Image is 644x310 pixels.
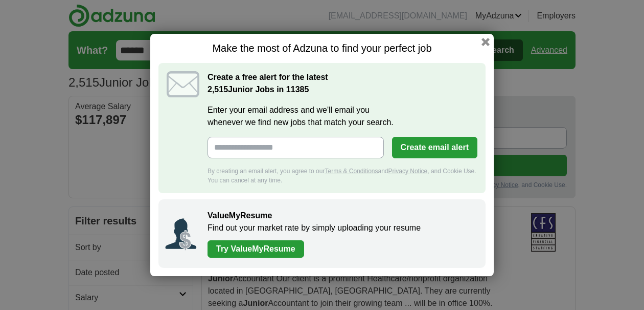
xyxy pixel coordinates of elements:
label: Enter your email address and we'll email you whenever we find new jobs that match your search. [208,104,477,129]
div: By creating an email alert, you agree to our and , and Cookie Use. You can cancel at any time. [208,167,477,185]
span: 2,515 [208,84,228,96]
a: Try ValueMyResume [208,240,304,258]
h2: Create a free alert for the latest [208,71,477,96]
p: Find out your market rate by simply uploading your resume [208,222,475,234]
a: Privacy Notice [388,168,428,175]
button: Create email alert [392,137,477,158]
h1: Make the most of Adzuna to find your perfect job [158,42,486,55]
a: Terms & Conditions [325,168,378,175]
h2: ValueMyResume [208,210,475,222]
img: icon_email.svg [167,71,199,97]
strong: Junior Jobs in 11385 [208,85,309,94]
